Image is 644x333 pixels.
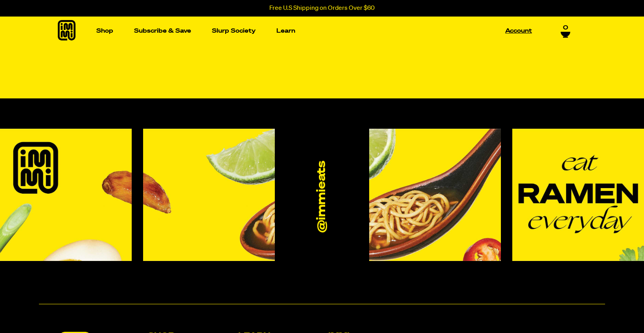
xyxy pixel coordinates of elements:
[369,129,501,261] img: Instagram
[93,25,116,37] a: Shop
[131,25,194,37] a: Subscribe & Save
[561,24,570,38] a: 0
[93,17,535,45] nav: Main navigation
[563,24,568,31] span: 0
[273,25,298,37] a: Learn
[269,5,375,12] p: Free U.S Shipping on Orders Over $60
[315,161,329,233] a: @immieats
[143,129,275,261] img: Instagram
[209,25,259,37] a: Slurp Society
[502,25,535,37] a: Account
[512,129,644,261] img: Instagram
